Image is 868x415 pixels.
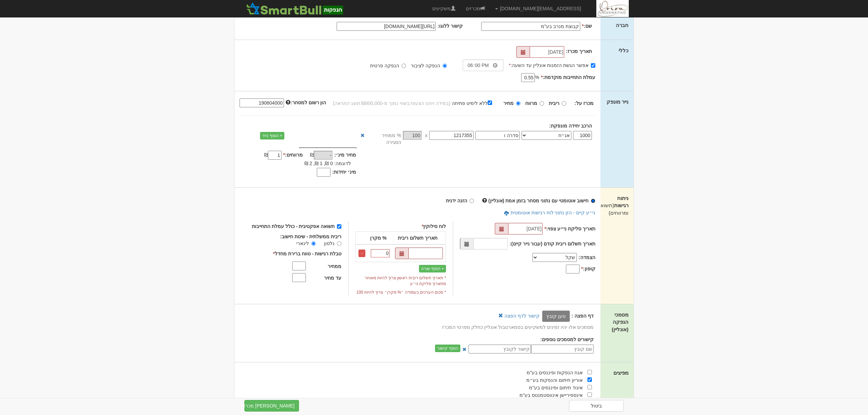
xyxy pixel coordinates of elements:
label: הנפקה פרטית [370,62,406,69]
strong: דף הפצה : [571,313,593,319]
input: שם קובץ [531,345,594,353]
label: ריבית ממשלתית - שיטת חישוב: [280,233,341,240]
input: מספר נייר [429,131,474,140]
th: תאריך תשלום ריבית [395,232,440,244]
label: ממחיר [328,263,341,270]
input: הזנה ידנית [470,199,474,203]
span: * תאריך תשלום ריבית ראשון צריך להיות מאוחר מתאריך סליקת ני״ע [355,272,446,287]
label: תאריך סליקת ני״ע צפוי: [544,225,595,232]
strong: מחיר [503,101,514,106]
input: קישור לקובץ [469,345,531,353]
label: ללא לימיט פתיחה [452,99,499,107]
span: * סכום הערכים בעמודה ״% מקרן״ צריך להיות 100 [355,287,446,295]
span: x [425,132,428,139]
label: מפיצים [613,369,628,376]
label: תאריך תשלום ריבית קודם (עבור נייר קיים): [510,240,595,247]
label: הנפקה לציבור [411,62,447,69]
strong: הרכב יחידה מונפקת: [549,123,592,129]
a: קישור לדף הפצה [504,313,540,319]
input: ללא לימיט פתיחה [488,101,492,105]
label: לינארי [296,240,316,247]
a: ביטול [569,400,624,412]
label: תשואה אפקטיבית - כולל עמלת התחייבות [252,223,341,230]
strong: מכרז על: [574,101,594,106]
label: מחיר מינ׳: [334,151,356,158]
input: הנפקה לציבור [443,64,447,68]
label: קישור ללוגו: [437,23,463,29]
input: תשואה אפקטיבית - כולל עמלת התחייבות [337,224,341,229]
label: שם: [582,23,592,29]
label: תאריך מכרז: [566,48,592,55]
span: (במידה ויוזנו הצעות בשווי נמוך מ-₪800,000 תוצג התראה) [333,101,450,106]
a: - [358,250,365,257]
span: % [535,74,539,81]
label: אפשר הגשת הזמנות אונליין עד השעה: [509,62,595,69]
input: נלסון [337,241,341,246]
label: מסמכי הנפקה (אונליין) [606,311,628,333]
label: מינ׳ יחידות: [332,169,356,175]
strong: ריבית [549,101,559,106]
button: ני״ע קיים - הזן נתוני לוח רגישות אוטומטית [240,209,595,216]
span: לדוגמה: 0 ₪, 1 ₪, 2 ₪ [304,161,351,166]
strong: חישוב אוטומטי עם נתוני מסחר בזמן אמת (אונליין) [488,198,588,203]
span: מסמכים אלו יהיו זמינים למשקיעים בסמארטבול אונליין כחלק מפרטי המכרז [442,324,594,330]
p: טבלת רגישות - טווח ברירת מחדל [273,250,342,257]
label: עמלת התחייבות מוקדמת: [541,74,595,81]
span: % ממחיר הסגירה [367,132,401,146]
a: + הוסף נייר [260,132,284,139]
input: כמות [573,131,592,140]
label: עד מחיר [324,275,341,281]
input: ריבית [562,101,566,106]
input: הנפקה פרטית [402,64,406,68]
label: לוח סילוקין [422,223,446,230]
div: ₪ [303,151,335,160]
img: SmartBull Logo [244,2,345,15]
input: חישוב אוטומטי עם נתוני מסחר בזמן אמת (אונליין) [591,199,595,203]
input: מחיר [516,101,520,106]
strong: הזנה ידנית [446,198,467,203]
label: נייר מונפק [607,98,628,105]
label: הצמדה: [579,254,595,261]
label: כללי [619,47,628,54]
input: מרווח [540,101,544,106]
label: חברה [616,22,628,29]
span: ני״ע קיים - הזן נתוני לוח רגישות אוטומטית [511,209,595,216]
input: אחוז [403,131,422,140]
strong: קישורים למסמכים נוספים: [540,337,593,342]
span: אגוז הנפקות ופיננסים בע"מ [527,370,583,375]
label: מרווחים: [283,151,303,158]
label: קופון: [581,265,595,272]
div: ₪ [252,151,283,160]
button: + הוסף שורה [419,265,446,272]
input: לינארי [311,241,316,246]
strong: מרווח [525,101,537,106]
label: ניתוח רגישות [606,195,628,216]
span: (תשואות ומרווחים) [596,202,628,215]
label: טען קובץ [542,310,570,322]
label: נלסון [324,240,335,247]
span: אינספיריישן אינווסטמנטס בע"מ [519,392,583,398]
span: איגוד חיתום ופיננסים בע"מ [529,385,583,390]
span: אוריון חיתום והנפקות בע״מ [526,377,583,383]
input: שם הסדרה * [475,131,520,140]
button: הוסף קישור [435,345,460,352]
label: הון רשום למסחר: [286,99,326,106]
th: % מקרן [367,232,389,244]
input: אפשר הגשת הזמנות אונליין עד השעה:* [591,63,595,68]
button: [PERSON_NAME] מכרז [244,400,299,412]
